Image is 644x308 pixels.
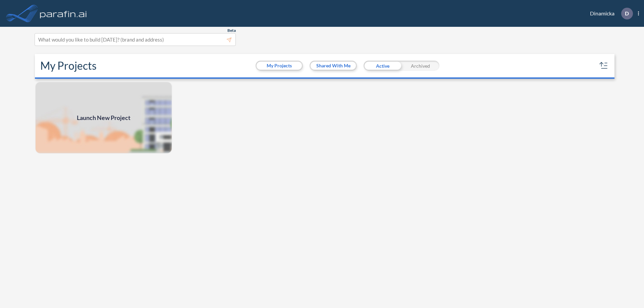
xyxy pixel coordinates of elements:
[580,8,639,19] div: Dinamicka
[401,61,439,71] div: Archived
[227,28,236,33] span: Beta
[39,7,88,20] img: logo
[311,62,356,70] button: Shared With Me
[40,59,97,72] h2: My Projects
[364,61,401,71] div: Active
[598,60,609,71] button: sort
[257,62,302,70] button: My Projects
[77,113,130,122] span: Launch New Project
[35,81,172,154] a: Launch New Project
[35,81,172,154] img: add
[625,10,629,16] p: D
